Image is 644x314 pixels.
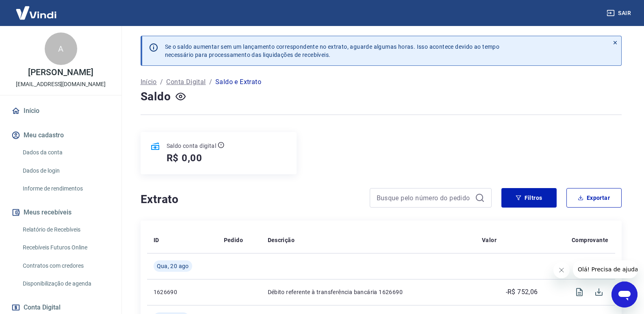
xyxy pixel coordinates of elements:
p: [PERSON_NAME] [28,68,93,77]
button: Exportar [566,188,622,208]
img: Vindi [10,0,63,25]
p: [EMAIL_ADDRESS][DOMAIN_NAME] [16,80,106,89]
a: Recebíveis Futuros Online [20,239,112,256]
span: Qua, 20 ago [157,262,189,270]
button: Filtros [501,188,557,208]
p: Saldo e Extrato [215,77,261,87]
button: Sair [605,6,634,21]
p: Se o saldo aumentar sem um lançamento correspondente no extrato, aguarde algumas horas. Isso acon... [165,43,500,59]
p: Saldo conta digital [167,142,217,150]
p: Pedido [224,236,243,244]
div: A [45,32,77,65]
button: Meu cadastro [10,126,112,144]
p: Valor [482,236,497,244]
a: Relatório de Recebíveis [20,221,112,238]
p: / [209,77,212,87]
input: Busque pelo número do pedido [377,192,472,204]
a: Contratos com credores [20,258,112,274]
span: Visualizar [570,282,589,302]
span: Download [589,282,609,302]
p: 1626690 [154,288,211,296]
p: Débito referente à transferência bancária 1626690 [268,288,469,296]
h4: Saldo [141,89,171,105]
iframe: Mensagem da empresa [573,260,637,278]
p: Descrição [268,236,295,244]
a: Dados de login [20,162,112,179]
h5: R$ 0,00 [167,152,203,165]
h4: Extrato [141,191,360,208]
p: -R$ 752,06 [506,287,538,297]
iframe: Botão para abrir a janela de mensagens [611,282,637,308]
a: Início [141,77,157,87]
span: Olá! Precisa de ajuda? [5,6,68,12]
iframe: Fechar mensagem [553,262,570,278]
a: Conta Digital [166,77,206,87]
a: Início [10,102,112,120]
p: / [160,77,163,87]
a: Dados da conta [20,144,112,161]
a: Disponibilização de agenda [20,275,112,292]
a: Informe de rendimentos [20,180,112,197]
p: Comprovante [572,236,608,244]
button: Meus recebíveis [10,204,112,221]
p: ID [154,236,159,244]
